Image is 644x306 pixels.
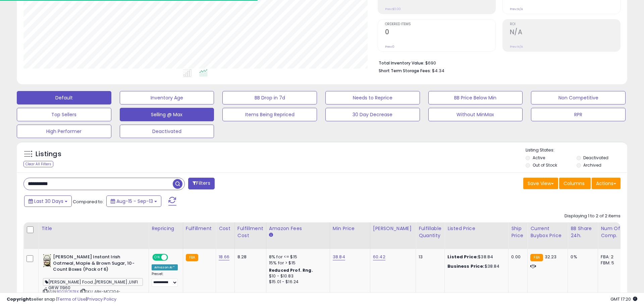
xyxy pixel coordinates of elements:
button: BB Price Below Min [428,91,523,104]
small: Amazon Fees. [269,232,273,238]
div: Fulfillment [186,225,213,232]
span: ROI [510,23,620,26]
div: BB Share 24h. [571,225,595,239]
button: Needs to Reprice [325,91,420,104]
div: Displaying 1 to 2 of 2 items [565,213,621,219]
h2: 0 [385,28,495,37]
img: 51DTNFZTBUL._SL40_.jpg [43,254,51,267]
button: BB Drop in 7d [222,91,317,104]
div: Ship Price [511,225,525,239]
button: Default [17,91,111,104]
small: Prev: 0 [385,45,394,49]
span: 32.23 [545,254,557,260]
h2: N/A [510,28,620,37]
div: Fulfillment Cost [237,225,263,239]
div: Num of Comp. [601,225,625,239]
button: RPR [531,108,626,121]
button: Non Competitive [531,91,626,104]
div: 15% for > $15 [269,260,325,266]
button: Selling @ Max [120,108,214,121]
a: Terms of Use [57,296,86,302]
a: 60.42 [373,254,385,260]
button: Items Being Repriced [222,108,317,121]
b: Business Price: [447,263,484,269]
span: Compared to: [73,199,104,205]
small: FBA [186,254,198,261]
div: $15.01 - $16.24 [269,279,325,285]
div: Listed Price [447,225,505,232]
div: Clear All Filters [23,161,53,167]
span: Last 30 Days [34,198,63,205]
strong: Copyright [7,296,31,302]
p: Listing States: [526,147,627,154]
span: Ordered Items [385,23,495,26]
button: Actions [592,178,621,189]
div: $38.84 [447,263,503,269]
div: Min Price [333,225,367,232]
label: Active [533,155,545,161]
b: Total Inventory Value: [379,60,424,66]
label: Out of Stock [533,162,557,168]
span: Aug-15 - Sep-13 [116,198,153,205]
div: $38.84 [447,254,503,260]
span: 2025-10-14 17:20 GMT [610,296,637,302]
b: Listed Price: [447,254,478,260]
div: [PERSON_NAME] [373,225,413,232]
button: Save View [523,178,558,189]
small: FBA [530,254,543,261]
span: | SKU: ABH-MCC104-072463000248-P006/10CT-7739 [43,289,120,299]
label: Deactivated [583,155,608,161]
li: $690 [379,58,615,67]
div: 13 [419,254,439,260]
a: B001EO5TRK [57,289,79,295]
div: Title [41,225,146,232]
span: OFF [167,255,178,260]
button: Top Sellers [17,108,111,121]
button: Filters [188,178,214,189]
span: [PERSON_NAME] Food ,[PERSON_NAME] ,UNFI - GRW 11960 [43,278,143,286]
div: seller snap | | [7,296,116,303]
div: Fulfillable Quantity [419,225,442,239]
div: 8.28 [237,254,261,260]
div: FBA: 2 [601,254,623,260]
div: 0.00 [511,254,522,260]
div: FBM: 5 [601,260,623,266]
button: Without MinMax [428,108,523,121]
button: High Performer [17,125,111,138]
small: Prev: N/A [510,7,523,11]
span: Columns [563,180,585,187]
button: Aug-15 - Sep-13 [106,195,161,207]
span: $4.34 [432,68,444,74]
div: 0% [571,254,593,260]
div: Cost [219,225,232,232]
div: Current Buybox Price [530,225,565,239]
button: 30 Day Decrease [325,108,420,121]
div: Amazon Fees [269,225,327,232]
label: Archived [583,162,601,168]
a: Privacy Policy [87,296,116,302]
b: [PERSON_NAME] Instant Irish Oatmeal, Maple & Brown Sugar, 10-Count Boxes (Pack of 6) [53,254,135,274]
h5: Listings [36,149,61,159]
b: Short Term Storage Fees: [379,68,431,74]
b: Reduced Prof. Rng. [269,267,313,273]
button: Columns [559,178,591,189]
a: 38.84 [333,254,345,260]
div: Repricing [152,225,180,232]
button: Last 30 Days [24,195,72,207]
button: Inventory Age [120,91,214,104]
div: Preset: [152,272,178,287]
span: ON [153,255,161,260]
div: $10 - $10.83 [269,273,325,279]
div: Amazon AI * [152,264,178,270]
button: Deactivated [120,125,214,138]
small: Prev: N/A [510,45,523,49]
a: 18.66 [219,254,229,260]
div: 8% for <= $15 [269,254,325,260]
small: Prev: $0.00 [385,7,401,11]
